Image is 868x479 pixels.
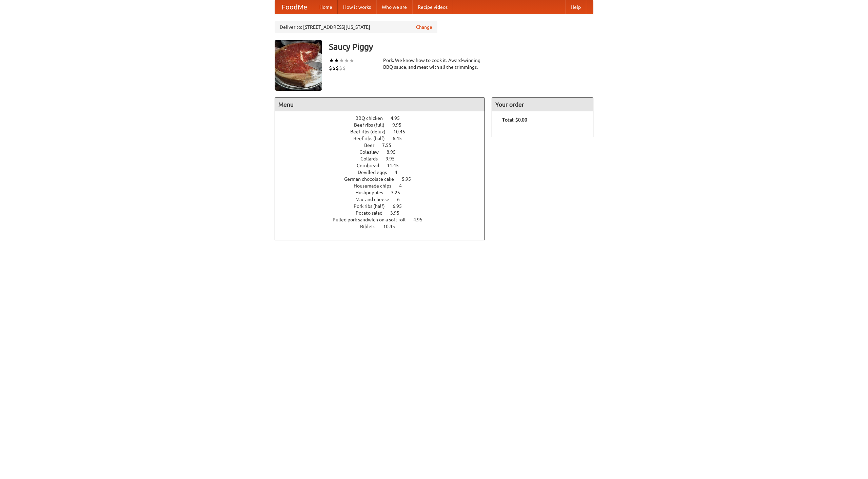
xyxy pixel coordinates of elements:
a: Collards 9.95 [360,156,407,161]
span: Cornbread [357,163,386,168]
a: Potato salad 3.95 [356,210,412,216]
a: Pulled pork sandwich on a soft roll 4.95 [333,217,435,222]
span: 10.45 [383,224,402,229]
a: Help [565,0,586,14]
span: 4 [395,170,404,175]
span: 10.45 [393,129,412,134]
li: ★ [329,57,334,64]
img: angular.jpg [275,40,322,91]
a: Cornbread 11.45 [357,163,411,168]
span: 4.95 [391,115,407,121]
li: ★ [344,57,349,64]
a: Devilled eggs 4 [358,170,410,175]
h4: Menu [275,98,485,111]
span: Coleslaw [359,149,386,155]
span: 6.45 [393,136,409,141]
b: Total: $0.00 [502,117,527,123]
a: BBQ chicken 4.95 [355,115,412,121]
li: $ [342,64,346,72]
span: Potato salad [356,210,389,216]
a: German chocolate cake 5.95 [344,176,423,182]
li: ★ [349,57,354,64]
a: Who we are [376,0,412,14]
span: 9.95 [386,156,401,161]
a: Beef ribs (half) 6.45 [353,136,414,141]
span: Beef ribs (delux) [350,129,392,134]
span: German chocolate cake [344,176,401,182]
span: 4.95 [413,217,429,222]
a: Riblets 10.45 [360,224,408,229]
span: 3.95 [390,210,406,216]
span: Beef ribs (half) [353,136,392,141]
span: 9.95 [392,122,408,128]
li: $ [339,64,342,72]
span: Riblets [360,224,382,229]
span: 7.55 [382,143,398,148]
a: Home [314,0,338,14]
a: Housemade chips 4 [354,183,414,189]
a: Change [416,24,432,30]
li: ★ [334,57,339,64]
span: 6 [397,197,407,202]
li: $ [336,64,339,72]
span: 5.95 [402,176,418,182]
span: 11.45 [387,163,406,168]
li: $ [329,64,332,72]
span: BBQ chicken [355,115,390,121]
a: FoodMe [275,0,314,14]
li: $ [332,64,336,72]
span: Housemade chips [354,183,398,189]
span: 4 [399,183,409,189]
div: Pork. We know how to cook it. Award-winning BBQ sauce, and meat with all the trimmings. [383,57,485,70]
span: 6.95 [393,203,409,209]
span: Beer [364,143,381,148]
span: 8.95 [387,149,402,155]
a: Mac and cheese 6 [355,197,412,202]
a: Pork ribs (half) 6.95 [354,203,414,209]
a: Hushpuppies 3.25 [355,190,413,195]
h3: Saucy Piggy [329,40,593,53]
a: Beer 7.55 [364,143,404,148]
span: Pulled pork sandwich on a soft roll [333,217,412,222]
span: Devilled eggs [358,170,394,175]
span: Pork ribs (half) [354,203,392,209]
span: Collards [360,156,384,161]
a: Beef ribs (delux) 10.45 [350,129,418,134]
div: Deliver to: [STREET_ADDRESS][US_STATE] [275,21,437,33]
li: ★ [339,57,344,64]
a: Recipe videos [412,0,453,14]
a: Beef ribs (full) 9.95 [354,122,414,128]
span: Beef ribs (full) [354,122,391,128]
span: 3.25 [391,190,407,195]
h4: Your order [492,98,593,111]
a: Coleslaw 8.95 [359,149,408,155]
span: Hushpuppies [355,190,390,195]
span: Mac and cheese [355,197,396,202]
a: How it works [338,0,376,14]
